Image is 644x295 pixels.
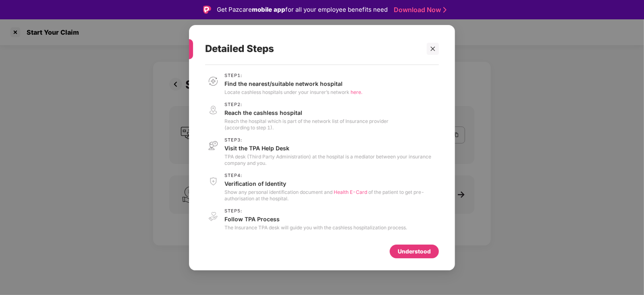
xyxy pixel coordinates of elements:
[334,189,367,195] span: Health E-Card
[351,89,362,95] span: here.
[398,247,431,256] div: Understood
[224,137,439,142] span: Step 3 :
[224,73,362,78] span: Step 1 :
[224,79,362,87] p: Find the nearest/suitable network hospital
[224,108,388,116] p: Reach the cashless hospital
[394,6,444,14] a: Download Now
[205,102,221,118] img: svg+xml;base64,PHN2ZyB3aWR0aD0iNDAiIGhlaWdodD0iNDEiIHZpZXdCb3g9IjAgMCA0MCA0MSIgZmlsbD0ibm9uZSIgeG...
[224,189,439,202] p: Show any personal identification document and of the patient to get pre-authorisation at the hosp...
[205,208,221,224] img: svg+xml;base64,PHN2ZyB3aWR0aD0iNDAiIGhlaWdodD0iNDEiIHZpZXdCb3g9IjAgMCA0MCA0MSIgZmlsbD0ibm9uZSIgeG...
[224,89,362,95] p: Locate cashless hospitals under your insurer’s network
[217,5,388,15] div: Get Pazcare for all your employee benefits need
[205,172,221,189] img: svg+xml;base64,PHN2ZyB3aWR0aD0iNDAiIGhlaWdodD0iNDEiIHZpZXdCb3g9IjAgMCA0MCA0MSIgZmlsbD0ibm9uZSIgeG...
[205,33,420,64] div: Detailed Steps
[205,137,221,154] img: svg+xml;base64,PHN2ZyB3aWR0aD0iNDAiIGhlaWdodD0iNDEiIHZpZXdCb3g9IjAgMCA0MCA0MSIgZmlsbD0ibm9uZSIgeG...
[203,6,211,14] img: Logo
[224,144,439,152] p: Visit the TPA Help Desk
[224,153,439,166] p: TPA desk (Third Party Administration) at the hospital is a mediator between your insurance compan...
[205,73,221,89] img: svg+xml;base64,PHN2ZyB3aWR0aD0iNDAiIGhlaWdodD0iNDEiIHZpZXdCb3g9IjAgMCA0MCA0MSIgZmlsbD0ibm9uZSIgeG...
[224,179,439,187] p: Verification of Identity
[252,6,285,13] strong: mobile app
[224,215,407,222] p: Follow TPA Process
[443,6,447,14] img: Stroke
[224,224,407,231] p: The Insurance TPA desk will guide you with the cashless hospitalization process.
[224,102,388,107] span: Step 2 :
[224,172,439,178] span: Step 4 :
[224,208,407,213] span: Step 5 :
[430,46,436,51] span: close
[224,118,388,131] p: Reach the hospital which is part of the network list of Insurance provider (according to step 1).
